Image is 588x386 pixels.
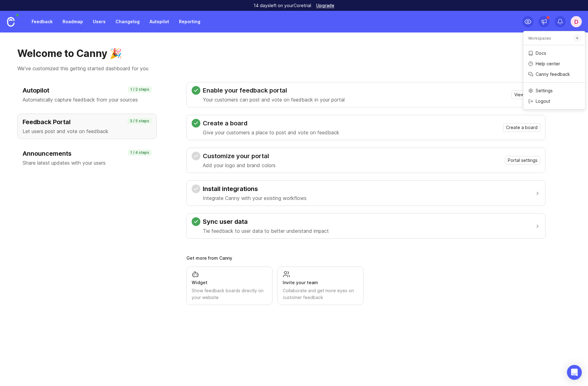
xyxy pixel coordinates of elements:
[17,47,571,60] h1: Welcome to Canny 🎉
[574,35,580,41] a: Create a new workspace
[23,96,151,103] p: Automatically capture feedback from your sources
[7,17,15,27] img: Canny Home
[192,279,267,286] div: Widget
[203,162,276,169] p: Add your logo and brand colors
[130,119,149,124] p: 3 / 5 steps
[283,287,358,301] div: Collaborate and get more eyes on customer feedback
[203,96,345,103] p: Your customers can post and vote on feedback in your portal
[203,129,339,136] p: Give your customers a place to post and vote on feedback
[523,59,585,69] a: Help center
[203,194,307,202] p: Integrate Canny with your existing workflows
[503,123,540,132] button: Create a board
[59,16,87,27] a: Roadmap
[112,16,143,27] a: Changelog
[186,256,546,260] div: Get more from Canny
[130,150,149,155] p: 1 / 4 steps
[536,98,550,104] p: Logout
[203,227,329,235] p: Tie feedback to user data to better understand impact
[89,16,109,27] a: Users
[508,157,538,163] span: Portal settings
[203,119,339,128] h3: Create a board
[514,92,538,98] span: View Portal
[512,90,540,99] button: View Portal
[567,365,582,380] div: Open Intercom Messenger
[17,82,157,107] button: AutopilotAutomatically capture feedback from your sources1 / 2 steps
[203,184,307,193] h3: Install integrations
[192,214,540,238] button: Sync user dataTie feedback to user data to better understand impact
[17,65,571,72] p: We've customized this getting started dashboard for you
[536,50,546,56] p: Docs
[17,145,157,171] button: AnnouncementsShare latest updates with your users1 / 4 steps
[523,48,585,58] a: Docs
[17,114,157,139] button: Feedback PortalLet users post and vote on feedback3 / 5 steps
[203,152,276,160] h3: Customize your portal
[316,3,334,8] a: Upgrade
[23,128,151,135] p: Let users post and vote on feedback
[571,16,582,27] button: d
[192,181,540,206] button: Install integrationsIntegrate Canny with your existing workflows
[203,217,329,226] h3: Sync user data
[23,86,151,95] h3: Autopilot
[23,118,151,126] h3: Feedback Portal
[536,61,560,67] p: Help center
[523,69,585,79] a: Canny feedback
[277,267,364,305] a: Invite your teamCollaborate and get more eyes on customer feedback
[186,267,272,305] a: WidgetShow feedback boards directly on your website
[506,124,538,131] span: Create a board
[254,2,311,9] p: 14 days left on your Core trial
[23,149,151,158] h3: Announcements
[505,156,540,165] button: Portal settings
[130,87,149,92] p: 1 / 2 steps
[536,88,553,94] p: Settings
[146,16,173,27] a: Autopilot
[283,279,358,286] div: Invite your team
[523,86,585,96] a: Settings
[23,159,151,167] p: Share latest updates with your users
[28,16,56,27] a: Feedback
[175,16,204,27] a: Reporting
[203,86,345,95] h3: Enable your feedback portal
[536,71,570,77] p: Canny feedback
[192,287,267,301] div: Show feedback boards directly on your website
[528,36,551,41] p: Workspaces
